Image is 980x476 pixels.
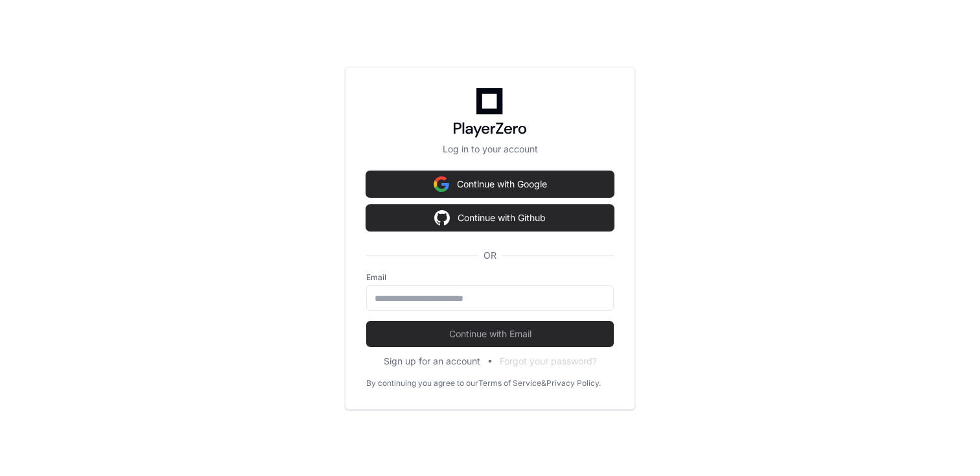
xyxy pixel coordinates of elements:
label: Email [366,272,614,283]
a: Privacy Policy. [546,378,601,388]
button: Continue with Github [366,205,614,231]
p: Log in to your account [366,143,614,156]
div: By continuing you agree to our [366,378,478,388]
span: Continue with Email [366,327,614,340]
button: Forgot your password? [500,355,597,368]
span: OR [478,249,502,262]
img: Sign in with google [434,205,450,231]
div: & [541,378,546,388]
button: Sign up for an account [384,355,480,368]
button: Continue with Google [366,171,614,197]
button: Continue with Email [366,321,614,347]
a: Terms of Service [478,378,541,388]
img: Sign in with google [434,171,449,197]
